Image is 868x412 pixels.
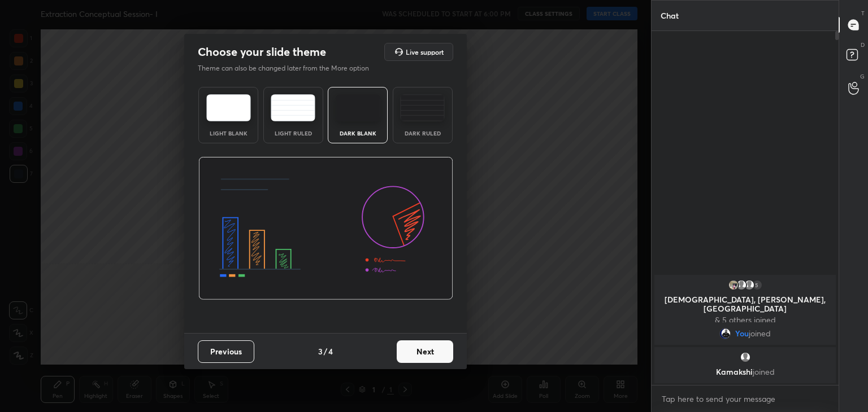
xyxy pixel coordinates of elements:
[728,279,739,291] img: 873b068f77574790bb46b1f4a7ac962d.jpg
[324,345,327,357] h4: /
[336,94,380,121] img: darkTheme.f0cc69e5.svg
[749,329,771,338] span: joined
[735,329,749,338] span: You
[652,1,688,30] p: Chat
[198,157,453,300] img: darkThemeBanner.d06ce4a2.svg
[860,72,865,81] p: G
[861,41,865,49] p: D
[397,340,453,363] button: Next
[206,130,251,136] div: Light Blank
[740,352,751,363] img: default.png
[744,279,755,291] img: default.png
[736,279,747,291] img: default.png
[661,295,829,313] p: [DEMOGRAPHIC_DATA], [PERSON_NAME], [GEOGRAPHIC_DATA]
[400,94,445,121] img: darkRuledTheme.de295e13.svg
[198,45,326,59] h2: Choose your slide theme
[271,94,315,121] img: lightRuledTheme.5fabf969.svg
[271,130,316,136] div: Light Ruled
[400,130,445,136] div: Dark Ruled
[752,279,763,291] div: 5
[661,367,829,376] p: Kamakshi
[318,345,323,357] h4: 3
[328,345,333,357] h4: 4
[661,315,829,325] p: & 5 others joined
[719,328,731,339] img: 06bb0d84a8f94ea8a9cc27b112cd422f.jpg
[406,49,444,55] h5: Live support
[198,63,381,73] p: Theme can also be changed later from the More option
[198,340,254,363] button: Previous
[335,130,380,136] div: Dark Blank
[861,9,865,17] p: T
[206,94,251,121] img: lightTheme.e5ed3b09.svg
[753,366,775,377] span: joined
[652,273,839,385] div: grid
